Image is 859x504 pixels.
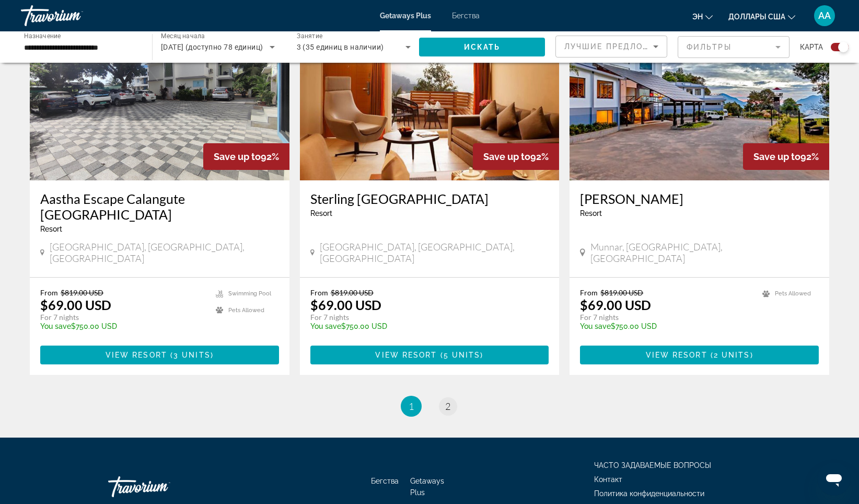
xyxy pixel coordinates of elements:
span: [DATE] (доступно 78 единиц) [161,43,263,51]
span: [GEOGRAPHIC_DATA], [GEOGRAPHIC_DATA], [GEOGRAPHIC_DATA] [50,241,279,264]
span: 2 units [714,351,750,359]
span: Лучшие предложения [564,42,676,51]
button: Изменение языка [692,9,713,24]
nav: Pagination [30,396,829,417]
button: View Resort(5 units) [310,346,549,364]
p: For 7 nights [580,313,752,322]
span: Pets Allowed [775,290,811,297]
span: From [40,288,58,297]
span: You save [580,322,611,330]
font: $69.00 USD [40,297,111,313]
p: For 7 nights [310,313,539,322]
span: Save up to [753,151,800,162]
a: Aastha Escape Calangute [GEOGRAPHIC_DATA] [40,191,279,222]
button: Изменить валюту [728,9,795,24]
span: 2 [445,400,450,412]
font: $69.00 USD [310,297,381,313]
span: View Resort [106,351,167,359]
span: Resort [40,225,62,233]
mat-select: Сортировать по [564,40,658,53]
span: Pets Allowed [228,307,264,314]
button: Пользовательское меню [811,5,838,27]
span: View Resort [646,351,707,359]
a: Getaways Plus [410,477,444,497]
span: [GEOGRAPHIC_DATA], [GEOGRAPHIC_DATA], [GEOGRAPHIC_DATA] [320,241,549,264]
span: Save up to [214,151,261,162]
span: Карта [800,40,823,54]
span: 3 units [173,351,211,359]
img: 3111I01X.jpg [300,13,560,180]
span: ( ) [437,351,484,359]
img: 3720E01L.jpg [570,13,829,180]
div: 92% [743,143,829,170]
span: 3 (35 единиц в наличии) [297,43,384,51]
font: $750.00 USD [310,322,387,330]
span: From [580,288,598,297]
span: You save [310,322,341,330]
a: Sterling [GEOGRAPHIC_DATA] [310,191,549,207]
a: ЧАСТО ЗАДАВАЕМЫЕ ВОПРОСЫ [594,461,711,469]
button: Фильтр [678,36,790,59]
a: Травориум [21,2,125,29]
iframe: Кнопка запуска окна обмена сообщениями [817,462,851,496]
a: Травориум [108,471,213,502]
span: $819.00 USD [600,288,643,297]
span: $819.00 USD [61,288,103,297]
span: ( ) [707,351,753,359]
span: Назначение [24,32,61,39]
span: Save up to [483,151,530,162]
span: Swimming Pool [228,290,271,297]
a: Контакт [594,475,622,484]
span: Resort [580,209,602,217]
div: 92% [203,143,289,170]
span: $819.00 USD [331,288,374,297]
font: $750.00 USD [40,322,117,330]
span: Занятие [297,32,322,40]
span: From [310,288,328,297]
span: View Resort [375,351,437,359]
a: Бегства [452,12,480,20]
span: Доллары США [728,13,785,21]
button: View Resort(2 units) [580,346,819,364]
span: эн [692,13,703,21]
img: C908E01X.jpg [30,13,289,180]
span: 1 [409,400,414,412]
a: [PERSON_NAME] [580,191,819,207]
span: АА [818,10,831,21]
span: Munnar, [GEOGRAPHIC_DATA], [GEOGRAPHIC_DATA] [590,241,819,264]
button: Искать [419,38,545,56]
div: 92% [473,143,559,170]
font: $69.00 USD [580,297,651,313]
a: Getaways Plus [380,12,431,20]
span: ( ) [167,351,214,359]
span: You save [40,322,71,330]
font: $750.00 USD [580,322,657,330]
button: View Resort(3 units) [40,346,279,364]
span: Resort [310,209,332,217]
span: Искать [464,43,501,51]
a: Политика конфиденциальности [594,489,704,498]
a: Бегства [371,477,399,485]
p: For 7 nights [40,313,205,322]
span: Месяц начала [161,32,205,40]
span: 5 units [444,351,481,359]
